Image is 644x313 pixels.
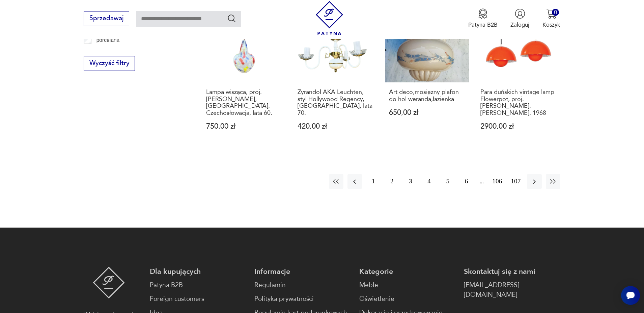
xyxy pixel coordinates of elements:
button: Szukaj [227,14,237,23]
p: 650,00 zł [389,109,465,116]
iframe: Smartsupp widget button [621,286,640,305]
button: 3 [403,174,418,189]
p: porcelit [96,47,113,56]
div: 0 [552,9,559,16]
p: Kategorie [359,267,456,277]
h3: Żyrandol AKA Leuchten, styl Hollywood Regency, [GEOGRAPHIC_DATA], lata 70. [298,89,374,116]
p: porcelana [96,36,120,45]
h3: Para duńskich vintage lamp Flowerpot, proj. [PERSON_NAME], [PERSON_NAME], 1968 [480,89,557,116]
button: 5 [441,174,455,189]
button: 6 [459,174,474,189]
button: Wyczyść filtry [84,56,135,71]
img: Patyna - sklep z meblami i dekoracjami vintage [312,1,346,35]
button: 1 [366,174,381,189]
a: Regulamin [254,280,351,290]
a: Sprzedawaj [84,16,129,22]
img: Ikona medalu [478,8,488,19]
h3: Lampa wisząca, proj. [PERSON_NAME], [GEOGRAPHIC_DATA], Czechosłowacja, lata 60. [206,89,282,116]
button: 106 [490,174,504,189]
h3: Art deco,mosiężny plafon do hol weranda,łazienka [389,89,465,103]
a: Patyna B2B [150,280,246,290]
p: Patyna B2B [468,21,498,29]
button: Zaloguj [510,8,529,29]
p: Koszyk [542,21,560,29]
p: 420,00 zł [298,123,374,130]
p: 2900,00 zł [480,123,557,130]
button: Sprzedawaj [84,11,129,26]
button: 2 [385,174,399,189]
p: Dla kupujących [150,267,246,277]
a: Meble [359,280,456,290]
button: 107 [508,174,523,189]
p: 750,00 zł [206,123,282,130]
p: Zaloguj [510,21,529,29]
button: Patyna B2B [468,8,498,29]
p: Skontaktuj się z nami [464,267,560,277]
img: Patyna - sklep z meblami i dekoracjami vintage [93,267,125,298]
a: [EMAIL_ADDRESS][DOMAIN_NAME] [464,280,560,300]
button: 4 [422,174,437,189]
a: Ikona medaluPatyna B2B [468,8,498,29]
button: 0Koszyk [542,8,560,29]
img: Ikona koszyka [546,8,557,19]
a: Polityka prywatności [254,294,351,304]
img: Ikonka użytkownika [515,8,525,19]
p: Informacje [254,267,351,277]
a: Oświetlenie [359,294,456,304]
a: Foreign customers [150,294,246,304]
